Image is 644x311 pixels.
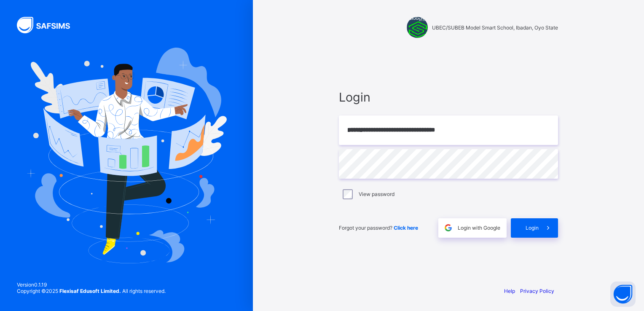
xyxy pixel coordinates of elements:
[443,223,453,233] img: google.396cfc9801f0270233282035f929180a.svg
[458,225,500,231] span: Login with Google
[17,17,80,33] img: SAFSIMS Logo
[504,288,515,294] a: Help
[359,191,394,197] label: View password
[520,288,554,294] a: Privacy Policy
[339,90,558,105] span: Login
[432,24,558,31] span: UBEC/SUBEB Model Smart School, Ibadan, Oyo State
[17,282,166,288] span: Version 0.1.19
[26,48,227,263] img: Hero Image
[59,288,121,294] strong: Flexisaf Edusoft Limited.
[339,225,418,231] span: Forgot your password?
[610,282,636,307] button: Open asap
[394,225,418,231] a: Click here
[526,225,539,231] span: Login
[17,288,166,294] span: Copyright © 2025 All rights reserved.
